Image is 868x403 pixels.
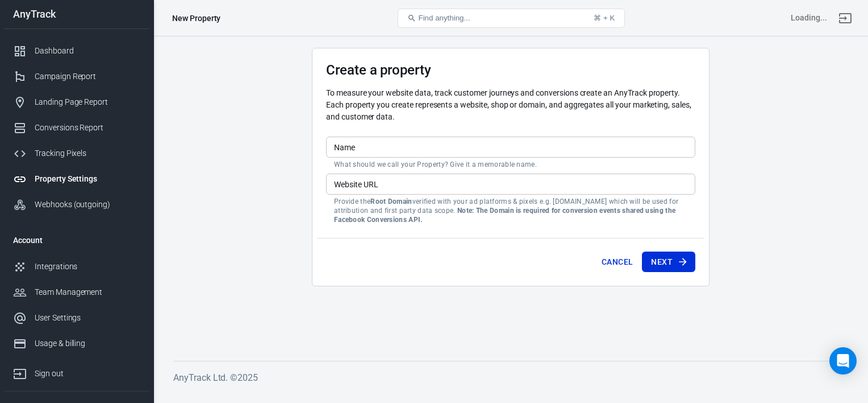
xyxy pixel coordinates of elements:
a: Conversions Report [4,115,149,141]
div: Campaign Report [35,71,140,83]
a: Sign out [4,356,149,386]
a: Sign out [832,5,859,32]
div: Usage & billing [35,338,140,349]
button: Cancel [597,252,637,273]
a: Dashboard [4,38,149,64]
h6: AnyTrack Ltd. © 2025 [173,371,848,385]
a: Team Management [4,279,149,305]
a: User Settings [4,305,149,331]
strong: Note: The Domain is required for conversion events shared using the Facebook Conversions API. [334,207,675,224]
strong: Root Domain [370,198,412,205]
div: New Property [172,13,220,24]
div: Integrations [35,261,140,273]
p: What should we call your Property? Give it a memorable name. [334,160,687,169]
button: Next [642,252,695,273]
div: Sign out [35,368,140,380]
div: Landing Page Report [35,96,140,108]
a: Tracking Pixels [4,141,149,166]
a: Property Settings [4,166,149,192]
p: Provide the verified with your ad platforms & pixels e.g. [DOMAIN_NAME] which will be used for at... [334,197,687,224]
h3: Create a property [326,62,695,78]
div: ⌘ + K [594,14,615,22]
span: Find anything... [419,14,470,22]
div: Tracking Pixels [35,147,140,159]
input: example.com [326,174,695,195]
div: Dashboard [35,45,140,57]
div: Property Settings [35,173,140,185]
div: Conversions Report [35,122,140,134]
a: Landing Page Report [4,89,149,115]
div: Team Management [35,286,140,298]
div: Open Intercom Messenger [829,347,857,375]
div: Account id: <> [791,12,827,24]
a: Integrations [4,254,149,279]
a: Campaign Report [4,64,149,89]
div: User Settings [35,312,140,324]
input: Your Website Name [326,137,695,158]
a: Webhooks (outgoing) [4,192,149,217]
a: Usage & billing [4,331,149,356]
button: Find anything...⌘ + K [398,9,625,28]
div: Webhooks (outgoing) [35,199,140,211]
div: AnyTrack [4,9,149,19]
p: To measure your website data, track customer journeys and conversions create an AnyTrack property... [326,87,695,123]
li: Account [4,227,149,254]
